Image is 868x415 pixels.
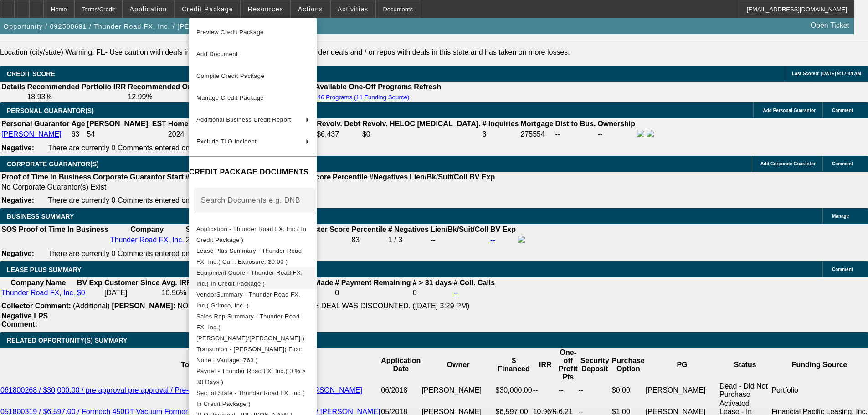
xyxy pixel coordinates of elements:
[196,389,304,407] span: Sec. of State - Thunder Road FX, Inc.( In Credit Package )
[196,138,257,145] span: Exclude TLO Incident
[196,94,264,101] span: Manage Credit Package
[189,224,317,246] button: Application - Thunder Road FX, Inc.( In Credit Package )
[189,311,317,344] button: Sales Rep Summary - Thunder Road FX, Inc.( Nubie, Daniel/O'Malley, Ryan )
[196,225,306,243] span: Application - Thunder Road FX, Inc.( In Credit Package )
[201,196,300,204] mat-label: Search Documents e.g. DNB
[189,388,317,410] button: Sec. of State - Thunder Road FX, Inc.( In Credit Package )
[196,269,303,287] span: Equipment Quote - Thunder Road FX, Inc.( In Credit Package )
[189,167,317,178] h4: CREDIT PACKAGE DOCUMENTS
[196,51,238,57] span: Add Document
[196,247,302,265] span: Lease Plus Summary - Thunder Road FX, Inc.( Curr. Exposure: $0.00 )
[189,246,317,267] button: Lease Plus Summary - Thunder Road FX, Inc.( Curr. Exposure: $0.00 )
[196,116,291,123] span: Additional Business Credit Report
[196,291,300,309] span: VendorSummary - Thunder Road FX, Inc.( Grimco, Inc. )
[189,289,317,311] button: VendorSummary - Thunder Road FX, Inc.( Grimco, Inc. )
[196,346,303,364] span: Transunion - [PERSON_NAME]( Fico: None | Vantage :763 )
[196,368,306,385] span: Paynet - Thunder Road FX, Inc.( 0 % > 30 Days )
[196,313,304,342] span: Sales Rep Summary - Thunder Road FX, Inc.( [PERSON_NAME]/[PERSON_NAME] )
[189,344,317,366] button: Transunion - Cambell, Frederick( Fico: None | Vantage :763 )
[189,366,317,388] button: Paynet - Thunder Road FX, Inc.( 0 % > 30 Days )
[196,29,264,36] span: Preview Credit Package
[189,267,317,289] button: Equipment Quote - Thunder Road FX, Inc.( In Credit Package )
[196,72,264,79] span: Compile Credit Package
